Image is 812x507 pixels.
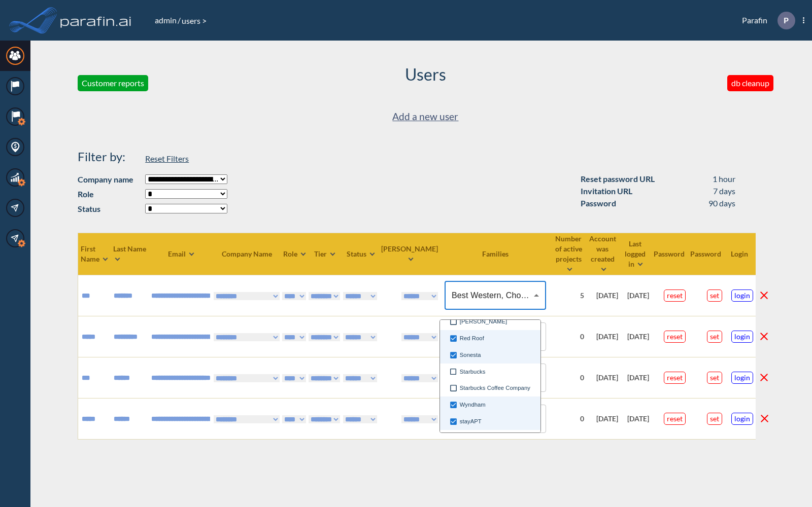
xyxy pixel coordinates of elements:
[459,367,532,377] span: Starbucks
[459,400,532,410] span: Wyndham
[459,350,532,360] span: Sonesta
[459,416,532,427] span: stayAPT
[459,333,532,344] span: Red Roof
[459,383,532,393] span: Starbucks Coffee Company
[459,316,532,327] span: [PERSON_NAME]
